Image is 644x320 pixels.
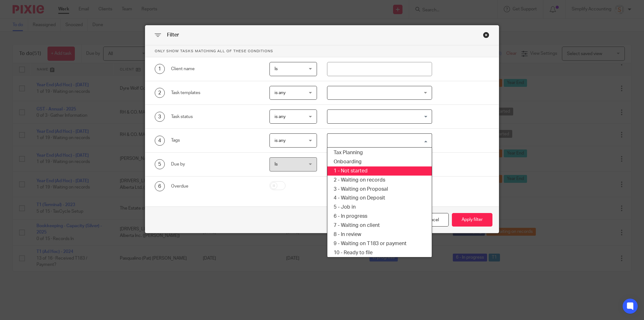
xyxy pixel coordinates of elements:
li: 8 - In review [327,230,432,239]
input: Search for option [328,111,428,122]
li: 9 - Waiting on T183 or payment [327,239,432,248]
div: 5 [155,159,165,169]
p: Only show tasks matching all of these conditions [145,45,499,57]
div: Task status [171,114,260,120]
span: is any [275,91,286,95]
li: 6 - In progress [327,212,432,221]
span: is any [275,138,286,143]
li: Tax Planning [327,148,432,157]
div: Task templates [171,90,260,96]
div: Tags [171,137,260,143]
button: Apply filter [452,213,492,227]
li: 7 - Waiting on client [327,221,432,230]
div: 6 [155,181,165,191]
input: Search for option [328,135,428,146]
div: Due by [171,161,260,167]
div: Overdue [171,183,260,189]
div: 2 [155,88,165,98]
li: Onboarding [327,157,432,166]
li: 5 - Job in [327,203,432,212]
li: 10 - Ready to file [327,248,432,257]
div: Search for option [327,109,432,124]
span: Is [275,162,278,166]
li: 3 - Waiting on Proposal [327,185,432,194]
div: Search for option [327,133,432,148]
span: Is [275,67,278,71]
div: 3 [155,112,165,122]
span: is any [275,115,286,119]
div: 4 [155,136,165,146]
div: 1 [155,64,165,74]
li: 2 - Waiting on records [327,176,432,185]
li: 4 - Waiting on Deposit [327,194,432,203]
div: Client name [171,66,260,72]
li: 1 - Not started [327,166,432,176]
div: Close this dialog window [415,213,449,227]
div: Close this dialog window [483,32,489,38]
span: Filter [167,32,179,37]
